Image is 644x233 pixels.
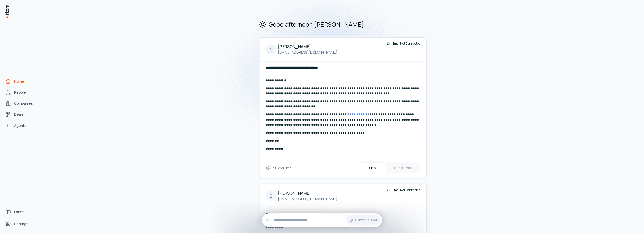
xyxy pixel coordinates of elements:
[355,218,377,222] span: Continue Chat
[392,42,420,46] span: Email Not Connected
[3,121,41,131] a: Agents
[262,213,382,227] div: Continue Chat
[361,162,384,173] button: Skip
[3,87,41,97] a: People
[266,191,276,201] div: E
[4,4,9,18] img: Item Brain Logo
[346,215,380,225] button: Continue Chat
[14,90,26,95] span: People
[14,123,26,128] span: Agents
[392,188,420,192] span: Email Not Connected
[271,166,291,170] h6: Edit Send Time
[278,50,337,55] p: [EMAIL_ADDRESS][DOMAIN_NAME]
[3,109,41,120] a: Deals
[3,98,41,108] a: Companies
[259,20,428,28] h2: Good afternoon , [PERSON_NAME]
[3,76,41,86] a: Home
[278,196,337,202] p: [EMAIL_ADDRESS][DOMAIN_NAME]
[14,209,24,214] span: Forms
[3,207,41,217] a: Forms
[14,79,24,84] span: Home
[14,221,28,226] span: Settings
[266,44,276,54] div: N
[3,219,41,229] a: Settings
[14,112,24,117] span: Deals
[278,190,337,196] h4: [PERSON_NAME]
[278,44,337,50] h4: [PERSON_NAME]
[14,101,33,106] span: Companies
